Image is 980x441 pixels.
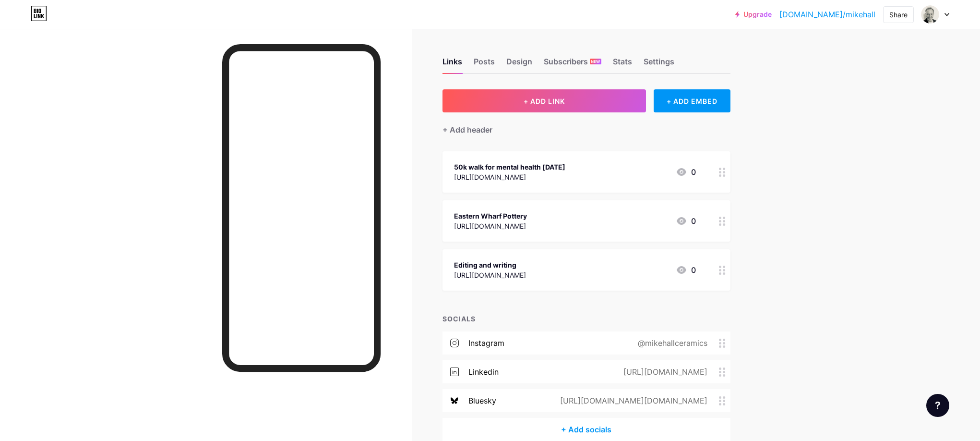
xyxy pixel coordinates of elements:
[442,314,730,324] div: SOCIALS
[454,221,527,231] div: [URL][DOMAIN_NAME]
[735,11,772,18] a: Upgrade
[622,337,719,349] div: @mikehallceramics
[468,366,499,378] div: linkedin
[506,56,532,73] div: Design
[921,5,939,24] img: mikehall
[454,260,526,270] div: Editing and writing
[442,56,462,73] div: Links
[544,56,601,73] div: Subscribers
[468,337,504,349] div: instagram
[454,211,527,221] div: Eastern Wharf Pottery
[454,172,565,182] div: [URL][DOMAIN_NAME]
[889,10,908,20] div: Share
[454,162,565,172] div: 50k walk for mental health [DATE]
[613,56,632,73] div: Stats
[468,395,496,406] div: bluesky
[608,366,719,378] div: [URL][DOMAIN_NAME]
[676,215,696,227] div: 0
[442,124,492,135] div: + Add header
[454,270,526,280] div: [URL][DOMAIN_NAME]
[779,9,875,20] a: [DOMAIN_NAME]/mikehall
[644,56,674,73] div: Settings
[676,166,696,178] div: 0
[524,97,565,105] span: + ADD LINK
[676,264,696,276] div: 0
[545,395,719,406] div: [URL][DOMAIN_NAME][DOMAIN_NAME]
[654,89,730,112] div: + ADD EMBED
[591,59,600,64] span: NEW
[442,418,730,441] div: + Add socials
[474,56,495,73] div: Posts
[442,89,646,112] button: + ADD LINK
